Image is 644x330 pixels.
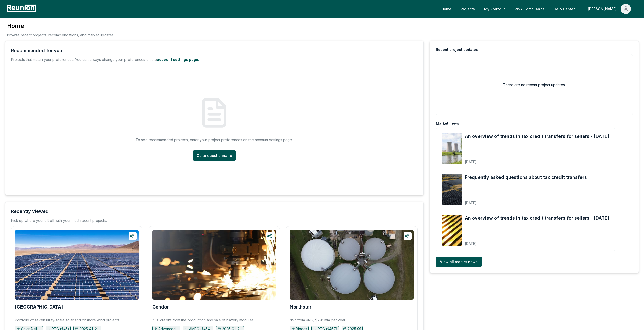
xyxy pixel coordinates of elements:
[7,32,114,38] p: Browse recent projects, recommendations, and market updates.
[136,137,293,142] p: To see recommended projects, enter your project preferences on the account settings page.
[436,121,459,126] div: Market news
[442,133,462,164] img: An overview of trends in tax credit transfers for sellers - October 2025
[584,4,635,14] button: [PERSON_NAME]
[550,4,579,14] a: Help Center
[503,82,566,87] h2: There are no recent project updates.
[11,47,62,54] div: Recommended for you
[480,4,510,14] a: My Portfolio
[436,257,482,267] a: View all market news
[465,133,609,140] a: An overview of trends in tax credit transfers for sellers - [DATE]
[465,237,609,246] div: [DATE]
[465,156,609,164] div: [DATE]
[11,57,157,62] span: Projects that match your preferences. You can always change your preferences on the
[157,57,199,62] a: account settings page.
[442,215,462,246] img: An overview of trends in tax credit transfers for sellers - September 2025
[152,304,169,310] a: Condor
[442,174,462,205] img: Frequently asked questions about tax credit transfers
[290,318,345,323] p: 45Z from RNG; $7-8 mm per year
[15,304,63,310] a: [GEOGRAPHIC_DATA]
[15,304,63,310] b: [GEOGRAPHIC_DATA]
[7,22,114,30] h3: Home
[436,47,478,52] div: Recent project updates
[11,208,49,215] div: Recently viewed
[511,4,549,14] a: PWA Compliance
[465,196,587,205] div: [DATE]
[465,174,587,181] a: Frequently asked questions about tax credit transfers
[152,318,254,323] p: 45X credits from the production and sale of battery modules.
[437,4,639,14] nav: Main
[465,215,609,222] a: An overview of trends in tax credit transfers for sellers - [DATE]
[15,318,120,323] p: Portfolio of seven utility-scale solar and onshore wind projects.
[11,218,107,223] div: Pick up where you left off with your most recent projects.
[193,150,236,161] a: Go to questionnaire
[456,4,479,14] a: Projects
[152,304,169,310] b: Condor
[152,230,276,300] img: Condor
[437,4,455,14] a: Home
[290,230,413,300] img: Northstar
[15,230,139,300] img: Canyon Springs
[588,4,619,14] div: [PERSON_NAME]
[290,304,312,310] b: Northstar
[290,304,312,310] a: Northstar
